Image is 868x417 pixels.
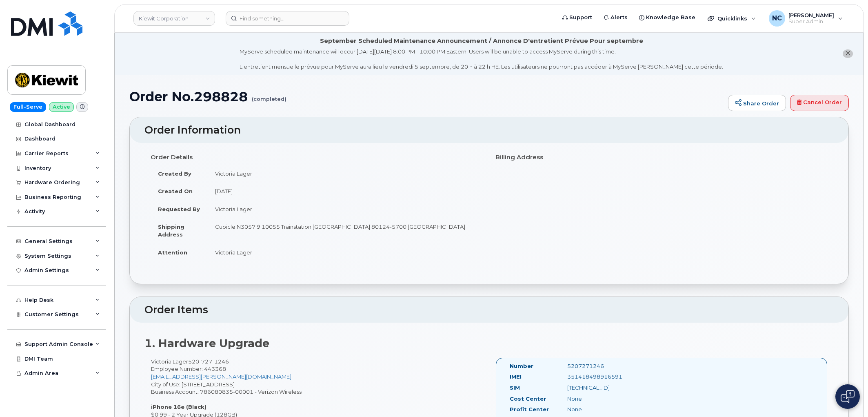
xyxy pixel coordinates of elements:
td: Victoria.Lager [208,165,483,183]
td: [DATE] [208,182,483,200]
label: SIM [510,384,520,392]
a: [EMAIL_ADDRESS][PERSON_NAME][DOMAIN_NAME] [151,373,291,380]
h1: Order No.298828 [129,89,724,104]
label: IMEI [510,373,522,381]
h2: Order Items [144,304,834,316]
span: 727 [199,358,212,365]
span: 1246 [212,358,229,365]
h4: Order Details [151,154,483,161]
div: MyServe scheduled maintenance will occur [DATE][DATE] 8:00 PM - 10:00 PM Eastern. Users will be u... [240,48,723,71]
div: 351418498916591 [561,373,642,381]
h2: Order Information [144,125,834,136]
label: Profit Center [510,406,549,413]
td: Cubicle N3057.9 10055 Trainstation [GEOGRAPHIC_DATA] 80124-5700 [GEOGRAPHIC_DATA] [208,218,483,243]
div: [TECHNICAL_ID] [561,384,642,392]
strong: Created By [158,170,191,177]
strong: Requested By [158,206,200,212]
span: Employee Number: 443368 [151,366,226,372]
strong: iPhone 16e (Black) [151,404,206,410]
div: September Scheduled Maintenance Announcement / Annonce D'entretient Prévue Pour septembre [320,37,643,45]
h4: Billing Address [495,154,828,161]
td: Victoria Lager [208,243,483,261]
button: close notification [843,49,853,58]
td: Victoria Lager [208,200,483,218]
div: 5207271246 [561,362,642,370]
img: Open chat [841,390,855,403]
label: Number [510,362,533,370]
span: 520 [188,358,229,365]
strong: Shipping Address [158,223,184,238]
a: Cancel Order [790,95,849,111]
strong: Created On [158,188,193,194]
strong: Attention [158,249,187,256]
strong: 1. Hardware Upgrade [144,337,269,350]
div: None [561,406,642,413]
small: (completed) [252,89,286,102]
div: None [561,395,642,403]
label: Cost Center [510,395,546,403]
a: Share Order [728,95,786,111]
